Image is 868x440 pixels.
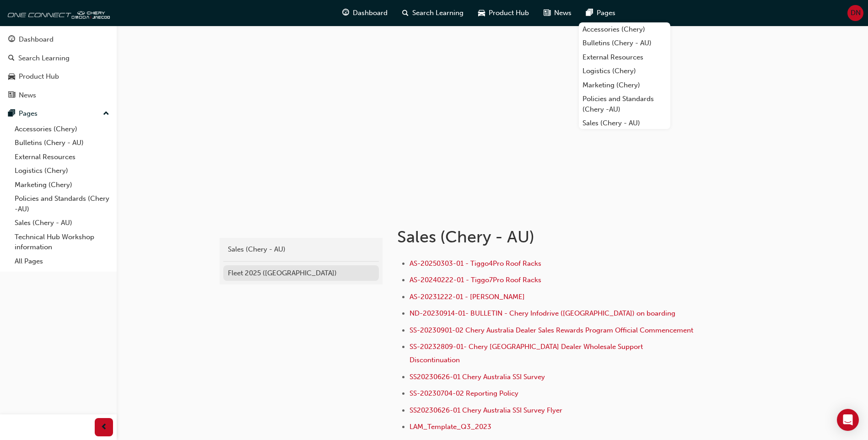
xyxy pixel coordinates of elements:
[579,78,670,92] a: Marketing (Chery)
[8,54,15,63] span: search-icon
[8,73,15,81] span: car-icon
[579,116,670,130] a: Sales (Chery - AU)
[410,309,675,317] a: ND-20230914-01- BULLETIN - Chery Infodrive ([GEOGRAPHIC_DATA]) on boarding
[851,8,861,18] span: DN
[11,192,113,216] a: Policies and Standards (Chery -AU)
[837,409,859,431] div: Open Intercom Messenger
[11,230,113,254] a: Technical Hub Workshop information
[597,8,615,18] span: Pages
[410,406,562,414] a: SS20230626-01 Chery Australia SSI Survey Flyer
[4,31,113,48] a: Dashboard
[19,108,38,119] div: Pages
[4,105,113,122] button: Pages
[19,90,36,101] div: News
[8,91,15,100] span: news-icon
[395,4,471,22] a: search-iconSearch Learning
[8,110,15,118] span: pages-icon
[8,36,15,44] span: guage-icon
[410,343,645,364] a: SS-20232809-01- Chery [GEOGRAPHIC_DATA] Dealer Wholesale Support Discontinuation
[228,244,374,255] div: Sales (Chery - AU)
[478,7,485,19] span: car-icon
[101,422,108,433] span: prev-icon
[223,241,379,258] a: Sales (Chery - AU)
[11,136,113,150] a: Bulletins (Chery - AU)
[4,68,113,85] a: Product Hub
[397,227,697,247] h1: Sales (Chery - AU)
[847,5,863,21] button: DN
[410,389,518,397] a: SS-20230704-02 Reporting Policy
[4,50,113,67] a: Search Learning
[11,216,113,230] a: Sales (Chery - AU)
[410,293,525,301] a: AS-20231222-01 - [PERSON_NAME]
[228,268,374,279] div: Fleet 2025 ([GEOGRAPHIC_DATA])
[579,64,670,78] a: Logistics (Chery)
[342,7,349,19] span: guage-icon
[536,4,579,22] a: news-iconNews
[402,7,409,19] span: search-icon
[554,8,571,18] span: News
[11,150,113,164] a: External Resources
[410,423,491,431] a: LAM_Template_Q3_2023
[410,259,541,268] a: AS-20250303-01 - Tiggo4Pro Roof Racks
[579,4,623,22] a: pages-iconPages
[579,92,670,116] a: Policies and Standards (Chery -AU)
[471,4,536,22] a: car-iconProduct Hub
[410,326,693,334] a: SS-20230901-02 Chery Australia Dealer Sales Rewards Program Official Commencement
[11,164,113,178] a: Logistics (Chery)
[335,4,395,22] a: guage-iconDashboard
[579,50,670,64] a: External Resources
[11,178,113,192] a: Marketing (Chery)
[410,276,541,284] a: AS-20240222-01 - Tiggo7Pro Roof Racks
[19,34,54,45] div: Dashboard
[5,4,110,22] img: oneconnect
[353,8,388,18] span: Dashboard
[19,71,59,82] div: Product Hub
[11,254,113,268] a: All Pages
[544,7,550,19] span: news-icon
[4,87,113,104] a: News
[579,36,670,50] a: Bulletins (Chery - AU)
[223,265,379,281] a: Fleet 2025 ([GEOGRAPHIC_DATA])
[586,7,593,19] span: pages-icon
[410,373,545,381] a: SS20230626-01 Chery Australia SSI Survey
[4,29,113,105] button: DashboardSearch LearningProduct HubNews
[412,8,464,18] span: Search Learning
[579,22,670,37] a: Accessories (Chery)
[18,53,70,64] div: Search Learning
[11,122,113,136] a: Accessories (Chery)
[489,8,529,18] span: Product Hub
[103,108,109,120] span: up-icon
